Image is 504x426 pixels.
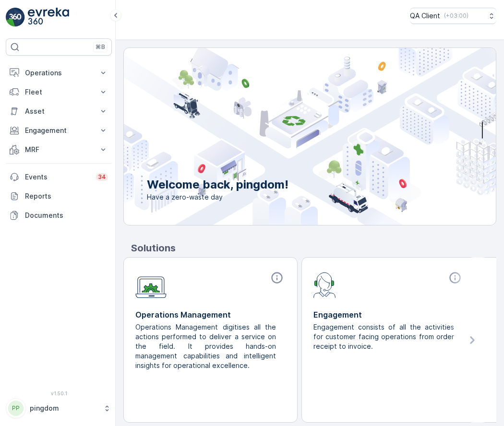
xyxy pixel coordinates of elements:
p: MRF [25,145,93,154]
p: Operations Management digitises all the actions performed to deliver a service on the field. It p... [135,322,278,370]
p: 34 [98,173,106,181]
p: ⌘B [96,43,105,51]
button: QA Client(+03:00) [410,8,496,24]
p: Engagement [313,309,464,320]
span: v 1.50.1 [6,390,112,396]
p: Welcome back, pingdom! [147,177,288,192]
a: Events34 [6,167,112,187]
a: Documents [6,206,112,225]
p: Engagement consists of all the activities for customer facing operations from order receipt to in... [313,322,456,351]
p: Asset [25,106,93,116]
img: module-icon [135,271,167,298]
img: logo [6,8,25,27]
p: ( +03:00 ) [444,12,468,20]
img: logo_light-DOdMpM7g.png [28,8,69,27]
div: PP [8,401,24,416]
p: Solutions [131,241,496,255]
button: Fleet [6,83,112,102]
span: Have a zero-waste day [147,192,288,202]
p: Events [25,172,90,182]
img: module-icon [313,271,336,298]
img: city illustration [81,48,496,225]
p: Reports [25,191,108,201]
p: Engagement [25,126,93,135]
button: PPpingdom [6,398,112,418]
button: Engagement [6,121,112,140]
p: Fleet [25,87,93,97]
p: pingdom [30,403,98,413]
p: Operations [25,68,93,78]
a: Reports [6,187,112,206]
button: MRF [6,140,112,159]
p: Operations Management [135,309,286,320]
button: Asset [6,102,112,121]
p: QA Client [410,11,440,21]
p: Documents [25,211,108,220]
button: Operations [6,63,112,83]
